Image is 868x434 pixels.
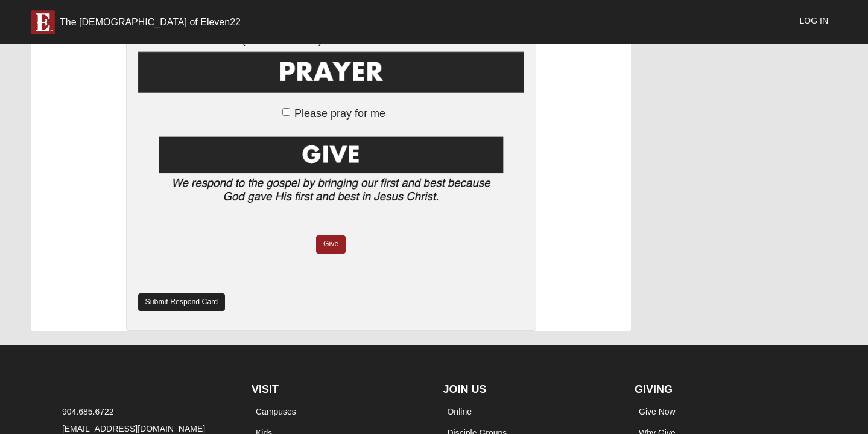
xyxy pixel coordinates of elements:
a: Log In [791,5,837,36]
input: Please pray for me [282,108,290,116]
a: Online [447,407,471,416]
a: Submit Respond Card [138,293,226,311]
a: 904.685.6722 [62,407,114,416]
span: Please pray for me [294,107,385,120]
img: E-icon-fireweed-White-TM.png [31,10,55,34]
a: Campuses [256,407,296,416]
div: The [DEMOGRAPHIC_DATA] of Eleven22 [60,16,241,28]
a: The [DEMOGRAPHIC_DATA] of Eleven22 [22,4,250,34]
h4: Join Us [443,383,616,397]
a: [EMAIL_ADDRESS][DOMAIN_NAME] [62,424,205,433]
a: Give Now [639,407,676,416]
h4: Giving [635,383,808,397]
a: Give [316,235,346,253]
img: Prayer.png [138,49,524,103]
h4: Visit [252,383,425,397]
